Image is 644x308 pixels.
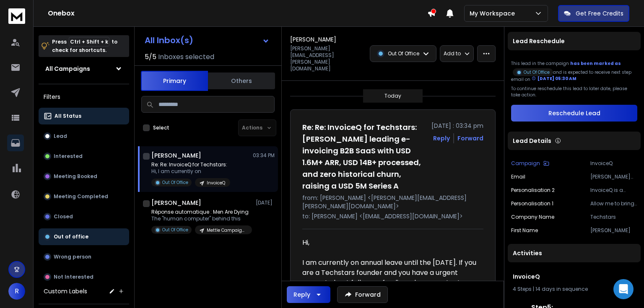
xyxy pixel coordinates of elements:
[511,60,637,82] div: This lead in the campaign and is expected to receive next step email on
[8,8,25,24] img: logo
[590,227,637,234] p: [PERSON_NAME]
[590,200,637,207] p: Allow me to bring to your attention to InvoiceQ, a rapidly expanding SaaS platform transforming e...
[55,113,81,119] p: All Status
[39,168,129,185] button: Meeting Booked
[511,105,637,122] button: Reschedule Lead
[54,274,93,280] p: Not Interested
[39,60,129,77] button: All Campaigns
[151,215,252,222] p: The "human computer" behind this
[590,160,637,167] p: InvoiceQ
[54,193,108,200] p: Meeting Completed
[613,279,634,299] div: Open Intercom Messenger
[513,137,551,145] p: Lead Details
[570,60,621,67] span: has been marked as
[39,128,129,145] button: Lead
[290,45,365,72] p: [PERSON_NAME][EMAIL_ADDRESS][PERSON_NAME][DOMAIN_NAME]
[39,91,129,103] h3: Filters
[39,108,129,124] button: All Status
[48,8,427,18] h1: Onebox
[513,285,532,292] span: 4 Steps
[513,286,636,292] div: |
[145,36,193,44] h1: All Inbox(s)
[151,168,230,175] p: Hi, I am currently on
[151,161,230,168] p: Re: Re: InvoiceQ for Techstars:
[287,286,330,303] button: Reply
[444,50,461,57] p: Add to
[151,151,201,160] h1: [PERSON_NAME]
[457,134,483,142] div: Forward
[54,133,67,140] p: Lead
[207,180,225,186] p: InvoiceQ
[511,85,637,98] p: To continue reschedule this lead to later date, please take action.
[524,69,550,75] p: Out Of Office
[511,160,549,167] button: Campaign
[511,173,525,180] p: Email
[511,160,540,167] p: Campaign
[54,213,73,220] p: Closed
[151,209,252,215] p: Réponse automatique : Men Are Dying
[513,37,565,45] p: Lead Reschedule
[431,122,483,130] p: [DATE] : 03:34 pm
[39,148,129,165] button: Interested
[162,227,188,233] p: Out Of Office
[153,124,169,131] label: Select
[208,72,275,90] button: Others
[293,290,310,299] div: Reply
[45,65,90,73] h1: All Campaigns
[145,52,156,62] span: 5 / 5
[590,214,637,220] p: Techstars
[433,134,450,142] button: Reply
[52,38,117,54] p: Press to check for shortcuts.
[384,93,401,99] p: Today
[302,122,426,192] h1: Re: Re: InvoiceQ for Techstars: [PERSON_NAME] leading e-invoicing B2B SaaS with USD 1.6M+ ARR, US...
[253,152,275,159] p: 03:34 PM
[8,283,25,300] button: R
[532,75,576,82] div: [DATE] 05:30 AM
[508,244,641,262] div: Activities
[54,173,97,180] p: Meeting Booked
[54,233,88,240] p: Out of office
[535,285,588,292] span: 14 days in sequence
[590,173,637,180] p: [PERSON_NAME][EMAIL_ADDRESS][PERSON_NAME][DOMAIN_NAME]
[207,227,247,233] p: Mettle Campaign - 3
[256,199,275,206] p: [DATE]
[158,52,214,62] h3: Inboxes selected
[470,9,518,18] p: My Workspace
[39,248,129,265] button: Wrong person
[511,227,538,234] p: First Name
[302,194,483,210] p: from: [PERSON_NAME] <[PERSON_NAME][EMAIL_ADDRESS][PERSON_NAME][DOMAIN_NAME]>
[576,9,623,18] p: Get Free Credits
[39,228,129,245] button: Out of office
[511,187,555,194] p: Personalisation 2
[69,37,109,47] span: Ctrl + Shift + k
[290,35,336,44] h1: [PERSON_NAME]
[44,287,87,295] h3: Custom Labels
[141,71,208,91] button: Primary
[511,214,554,220] p: Company Name
[388,50,419,57] p: Out Of Office
[151,199,201,207] h1: [PERSON_NAME]
[511,200,553,207] p: Personalisation 1
[558,5,629,22] button: Get Free Credits
[162,179,188,186] p: Out Of Office
[39,208,129,225] button: Closed
[54,254,91,260] p: Wrong person
[590,187,637,194] p: InvoiceQ is a modern SaaS platform that enables businesses to issue, manage, and automate invoice...
[513,272,636,281] h1: InvoiceQ
[39,188,129,205] button: Meeting Completed
[302,212,483,220] p: to: [PERSON_NAME] <[EMAIL_ADDRESS][DOMAIN_NAME]>
[54,153,83,160] p: Interested
[337,286,388,303] button: Forward
[138,32,276,49] button: All Inbox(s)
[39,269,129,285] button: Not Interested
